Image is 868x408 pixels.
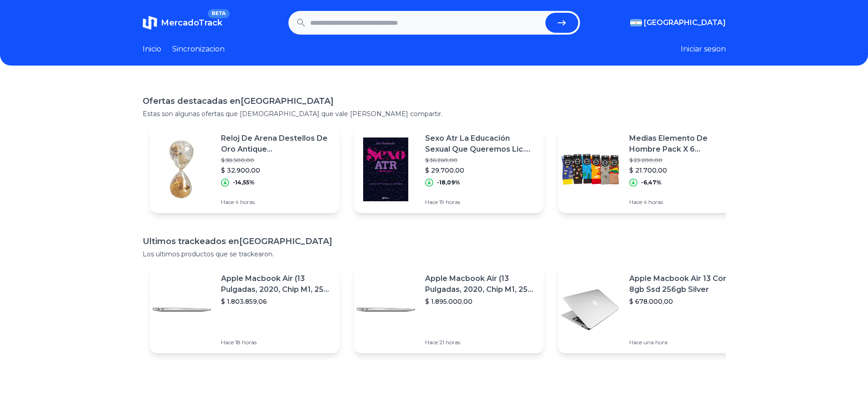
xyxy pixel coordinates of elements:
[221,273,332,295] p: Apple Macbook Air (13 Pulgadas, 2020, Chip M1, 256 Gb De Ssd, 8 Gb De Ram) - Plata
[629,297,740,306] p: $ 678.000,00
[437,179,460,186] p: -18,09%
[143,250,726,259] p: Los ultimos productos que se trackearon.
[425,157,536,164] p: $ 36.260,00
[221,166,332,175] p: $ 32.900,00
[150,126,339,213] a: Featured imageReloj De Arena Destellos De Oro Antique [PERSON_NAME] 16cm Deco$ 38.500,00$ 32.900,...
[221,199,332,206] p: Hace 4 horas
[425,166,536,175] p: $ 29.700,00
[644,17,726,28] span: [GEOGRAPHIC_DATA]
[425,133,536,155] p: Sexo Atr La Educación Sexual Que Queremos Lic. [PERSON_NAME]
[681,44,726,55] button: Iniciar sesion
[629,166,740,175] p: $ 21.700,00
[143,109,726,118] p: Estas son algunas ofertas que [DEMOGRAPHIC_DATA] que vale [PERSON_NAME] compartir.
[150,266,339,353] a: Featured imageApple Macbook Air (13 Pulgadas, 2020, Chip M1, 256 Gb De Ssd, 8 Gb De Ram) - Plata$...
[354,266,544,353] a: Featured imageApple Macbook Air (13 Pulgadas, 2020, Chip M1, 256 Gb De Ssd, 8 Gb De Ram) - Plata$...
[629,273,740,295] p: Apple Macbook Air 13 Core I5 8gb Ssd 256gb Silver
[172,44,225,55] a: Sincronizacion
[150,278,214,342] img: Featured image
[221,133,332,155] p: Reloj De Arena Destellos De Oro Antique [PERSON_NAME] 16cm Deco
[143,44,161,55] a: Inicio
[558,138,622,201] img: Featured image
[629,133,740,155] p: Medias Elemento De Hombre Pack X 6 [PERSON_NAME] Art. 954
[558,266,748,353] a: Featured imageApple Macbook Air 13 Core I5 8gb Ssd 256gb Silver$ 678.000,00Hace una hora
[630,19,642,26] img: Argentina
[221,339,332,346] p: Hace 18 horas
[425,199,536,206] p: Hace 19 horas
[629,339,740,346] p: Hace una hora
[641,179,662,186] p: -6,47%
[354,126,544,213] a: Featured imageSexo Atr La Educación Sexual Que Queremos Lic. [PERSON_NAME]$ 36.260,00$ 29.700,00-...
[630,17,726,28] button: [GEOGRAPHIC_DATA]
[425,273,536,295] p: Apple Macbook Air (13 Pulgadas, 2020, Chip M1, 256 Gb De Ssd, 8 Gb De Ram) - Plata
[354,278,418,342] img: Featured image
[558,278,622,342] img: Featured image
[221,297,332,306] p: $ 1.803.859,06
[629,199,740,206] p: Hace 4 horas
[143,235,726,248] h1: Ultimos trackeados en [GEOGRAPHIC_DATA]
[143,95,726,107] h1: Ofertas destacadas en [GEOGRAPHIC_DATA]
[629,157,740,164] p: $ 23.200,00
[143,15,222,30] a: MercadoTrackBETA
[161,18,222,28] span: MercadoTrack
[143,15,157,30] img: MercadoTrack
[221,157,332,164] p: $ 38.500,00
[558,126,748,213] a: Featured imageMedias Elemento De Hombre Pack X 6 [PERSON_NAME] Art. 954$ 23.200,00$ 21.700,00-6,4...
[208,9,229,18] span: BETA
[354,138,418,201] img: Featured image
[425,297,536,306] p: $ 1.895.000,00
[233,179,255,186] p: -14,55%
[425,339,536,346] p: Hace 21 horas
[150,138,214,201] img: Featured image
